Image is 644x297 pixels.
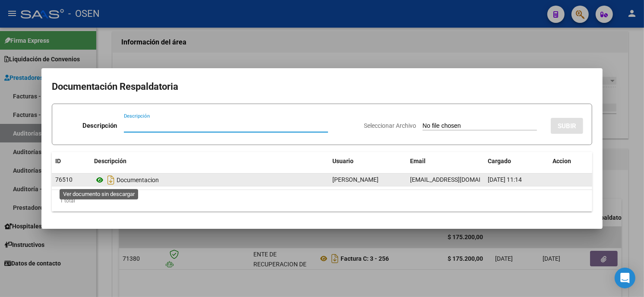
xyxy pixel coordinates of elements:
span: Descripción [94,158,126,164]
span: [DATE] 11:14 [488,176,522,183]
span: 76510 [55,176,73,183]
span: Accion [552,158,571,164]
span: [PERSON_NAME] [332,176,379,183]
span: SUBIR [558,122,576,130]
datatable-header-cell: Accion [549,152,592,171]
datatable-header-cell: ID [52,152,91,171]
datatable-header-cell: Email [407,152,484,171]
div: 1 total [52,190,592,212]
span: ID [55,158,61,164]
div: Documentacion [94,173,325,187]
span: Cargado [488,158,511,164]
div: Open Intercom Messenger [615,268,635,288]
span: [EMAIL_ADDRESS][DOMAIN_NAME] [410,176,506,183]
p: Descripción [82,121,117,131]
span: Seleccionar Archivo [364,122,416,129]
span: Email [410,158,426,164]
datatable-header-cell: Descripción [91,152,329,171]
datatable-header-cell: Cargado [484,152,549,171]
span: Usuario [332,158,354,164]
datatable-header-cell: Usuario [329,152,407,171]
h2: Documentación Respaldatoria [52,79,592,95]
i: Descargar documento [105,173,117,187]
button: SUBIR [551,118,583,134]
